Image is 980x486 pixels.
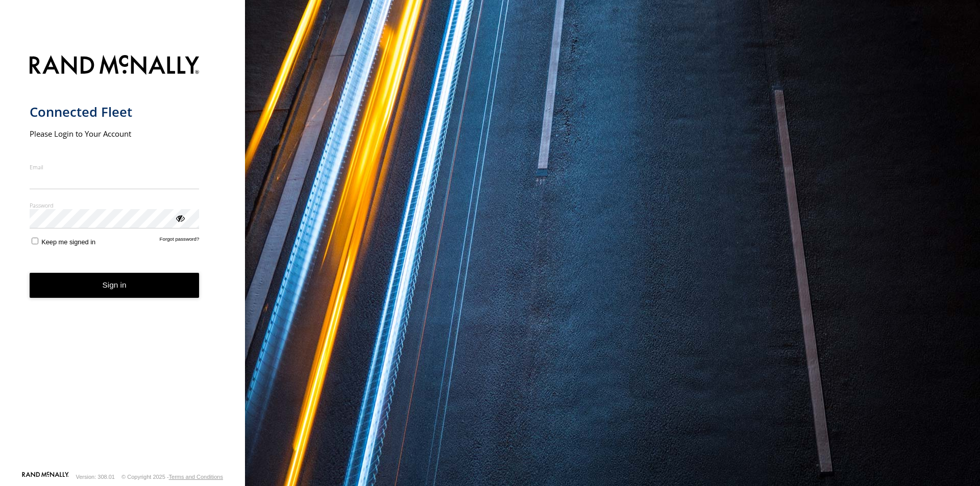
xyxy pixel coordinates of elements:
[30,104,200,120] h1: Connected Fleet
[76,474,115,480] div: Version: 308.01
[169,474,223,480] a: Terms and Conditions
[30,129,200,139] h2: Please Login to Your Account
[175,213,185,223] div: ViewPassword
[160,236,200,246] a: Forgot password?
[32,238,38,244] input: Keep me signed in
[30,201,200,209] label: Password
[30,49,216,471] form: main
[30,163,200,171] label: Email
[30,53,200,79] img: Rand McNally
[22,472,69,482] a: Visit our Website
[30,273,200,298] button: Sign in
[121,474,223,480] div: © Copyright 2025 -
[41,238,95,246] span: Keep me signed in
